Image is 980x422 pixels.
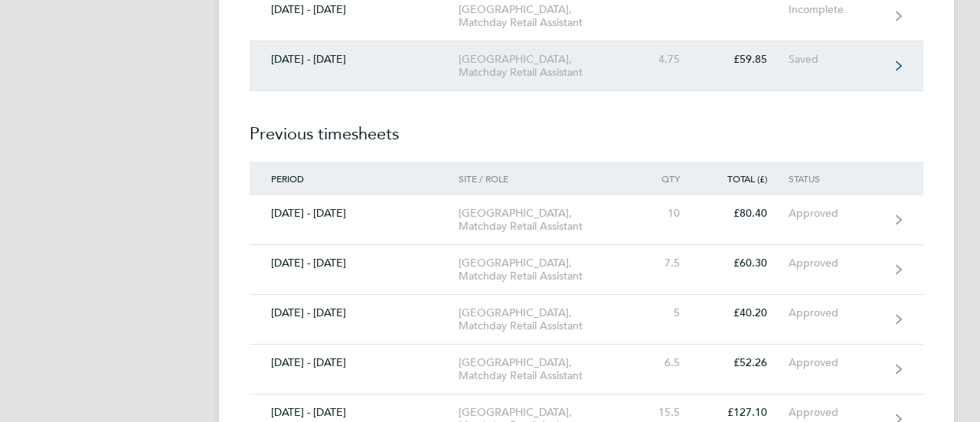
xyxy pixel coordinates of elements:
div: [DATE] - [DATE] [250,207,459,220]
div: £59.85 [701,53,789,66]
div: £80.40 [701,207,789,220]
div: [GEOGRAPHIC_DATA], Matchday Retail Assistant [459,3,634,29]
div: [GEOGRAPHIC_DATA], Matchday Retail Assistant [459,53,634,79]
div: Site / Role [459,173,634,184]
div: £52.26 [701,356,789,369]
div: [GEOGRAPHIC_DATA], Matchday Retail Assistant [459,306,634,332]
div: 6.5 [634,356,701,369]
div: [DATE] - [DATE] [250,53,459,66]
h2: Previous timesheets [250,91,923,162]
div: Approved [789,356,883,369]
div: [GEOGRAPHIC_DATA], Matchday Retail Assistant [459,257,634,283]
div: [GEOGRAPHIC_DATA], Matchday Retail Assistant [459,356,634,382]
div: 5 [634,306,701,319]
div: 15.5 [634,406,701,419]
div: [DATE] - [DATE] [250,406,459,419]
div: Approved [789,207,883,220]
a: [DATE] - [DATE][GEOGRAPHIC_DATA], Matchday Retail Assistant5£40.20Approved [250,295,923,345]
div: [DATE] - [DATE] [250,306,459,319]
div: Qty [634,173,701,184]
div: 10 [634,207,701,220]
div: 4.75 [634,53,701,66]
div: [DATE] - [DATE] [250,356,459,369]
div: [DATE] - [DATE] [250,257,459,270]
div: Saved [789,53,883,66]
div: £127.10 [701,406,789,419]
div: Total (£) [701,173,789,184]
div: Approved [789,306,883,319]
div: Approved [789,406,883,419]
a: [DATE] - [DATE][GEOGRAPHIC_DATA], Matchday Retail Assistant10£80.40Approved [250,195,923,245]
span: Period [271,172,304,185]
a: [DATE] - [DATE][GEOGRAPHIC_DATA], Matchday Retail Assistant7.5£60.30Approved [250,245,923,295]
a: [DATE] - [DATE][GEOGRAPHIC_DATA], Matchday Retail Assistant4.75£59.85Saved [250,41,923,91]
div: Incomplete [789,3,883,16]
div: [DATE] - [DATE] [250,3,459,16]
div: 7.5 [634,257,701,270]
div: Approved [789,257,883,270]
div: Status [789,173,883,184]
div: £40.20 [701,306,789,319]
div: [GEOGRAPHIC_DATA], Matchday Retail Assistant [459,207,634,233]
a: [DATE] - [DATE][GEOGRAPHIC_DATA], Matchday Retail Assistant6.5£52.26Approved [250,345,923,394]
div: £60.30 [701,257,789,270]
